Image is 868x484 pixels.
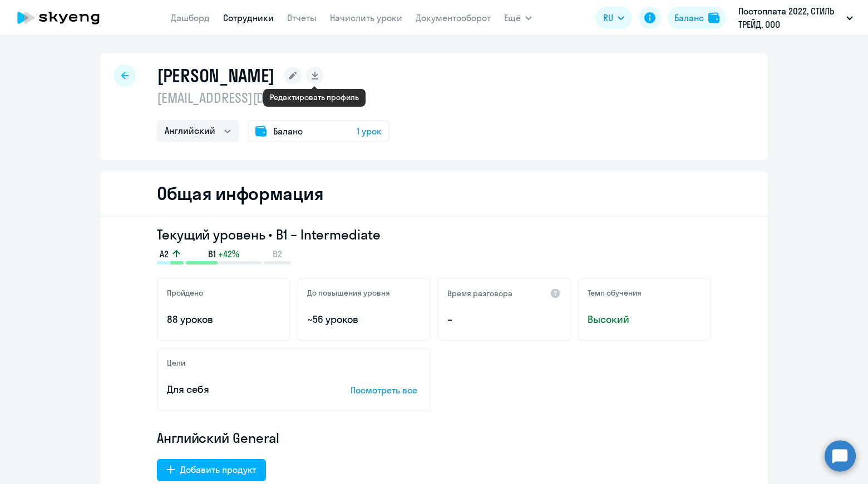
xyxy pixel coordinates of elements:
h5: Пройдено [167,288,203,298]
p: Постоплата 2022, СТИЛЬ ТРЕЙД, ООО [738,4,842,31]
div: Баланс [674,11,704,24]
span: Английский General [157,429,279,447]
a: Дашборд [171,12,210,23]
h5: До повышения уровня [307,288,390,298]
p: ~56 уроков [307,312,421,327]
h2: Общая информация [157,182,323,204]
button: Ещё [504,7,532,29]
p: Для себя [167,382,316,397]
h5: Время разговора [447,288,512,298]
a: Документооборот [416,12,491,23]
span: B2 [273,248,282,260]
button: Постоплата 2022, СТИЛЬ ТРЕЙД, ООО [733,4,859,31]
span: 1 урок [357,124,382,138]
img: balance [708,12,719,23]
span: Баланс [273,124,303,138]
span: Ещё [504,11,521,24]
span: +42% [218,248,239,260]
p: [EMAIL_ADDRESS][DOMAIN_NAME] [157,89,389,107]
a: Сотрудники [223,12,274,23]
h5: Цели [167,358,185,368]
button: RU [595,7,632,29]
div: Редактировать профиль [270,92,359,102]
span: RU [603,11,613,24]
button: Балансbalance [668,7,726,29]
h1: [PERSON_NAME] [157,64,275,87]
span: A2 [160,248,169,260]
span: Высокий [588,312,701,327]
p: Посмотреть все [351,383,421,397]
span: B1 [208,248,216,260]
p: 88 уроков [167,312,280,327]
h5: Темп обучения [588,288,642,298]
div: Добавить продукт [180,463,256,476]
a: Отчеты [287,12,317,23]
button: Добавить продукт [157,459,266,481]
a: Начислить уроки [330,12,402,23]
h3: Текущий уровень • B1 – Intermediate [157,226,711,243]
p: – [447,312,561,327]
